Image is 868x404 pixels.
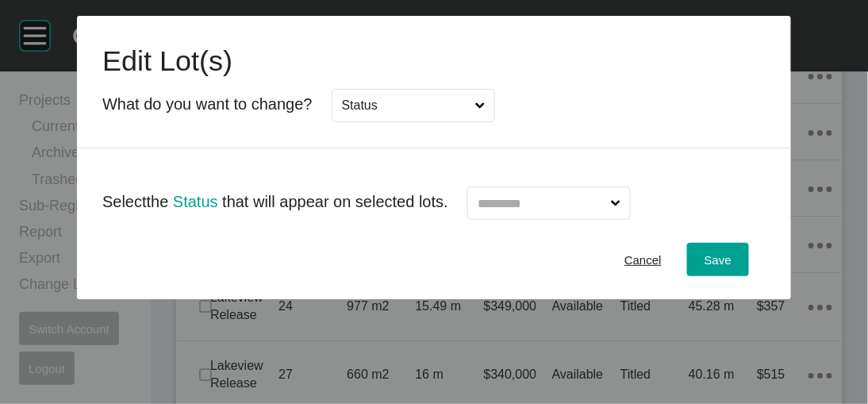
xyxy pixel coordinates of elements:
span: Close menu... [608,187,624,219]
button: Save [687,243,749,276]
span: Cancel [624,253,662,267]
button: Cancel [607,243,679,276]
span: Close menu... [472,90,489,121]
h1: Edit Lot(s) [102,41,766,81]
p: What do you want to change? [102,93,313,115]
span: Status [173,193,218,210]
p: Select the that will appear on selected lots. [102,190,448,213]
input: Status [339,90,472,121]
span: Save [705,253,732,267]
